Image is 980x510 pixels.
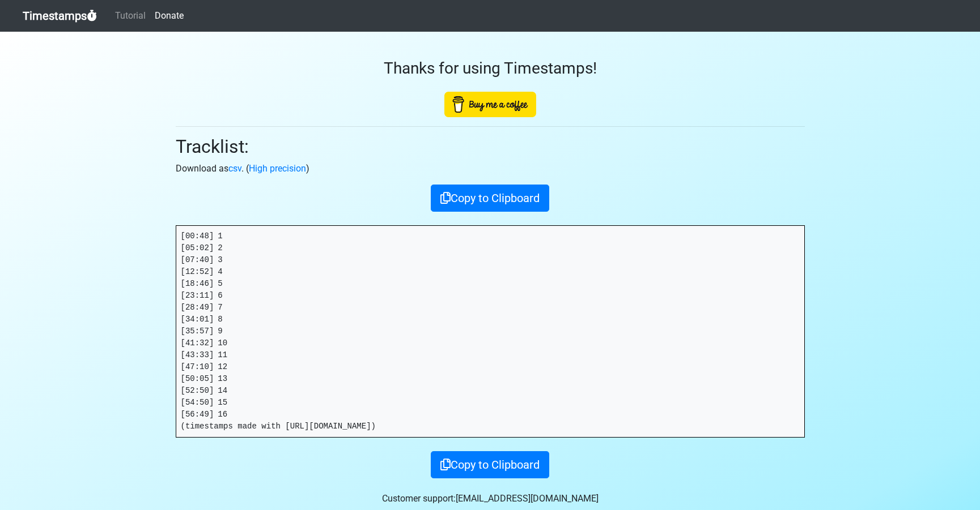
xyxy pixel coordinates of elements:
[111,5,150,27] a: Tutorial
[176,59,805,78] h3: Thanks for using Timestamps!
[444,92,536,117] img: Buy Me A Coffee
[176,136,805,157] h2: Tracklist:
[228,163,241,174] a: csv
[249,163,306,174] a: High precision
[431,451,549,478] button: Copy to Clipboard
[176,162,805,175] p: Download as . ( )
[176,226,804,437] pre: [00:48] 1 [05:02] 2 [07:40] 3 [12:52] 4 [18:46] 5 [23:11] 6 [28:49] 7 [34:01] 8 [35:57] 9 [41:32]...
[23,5,97,27] a: Timestamps
[150,5,188,27] a: Donate
[431,185,549,212] button: Copy to Clipboard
